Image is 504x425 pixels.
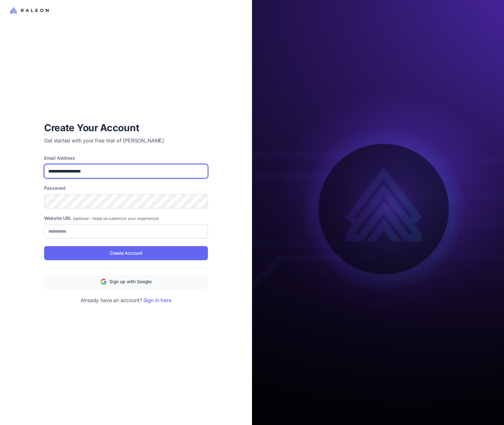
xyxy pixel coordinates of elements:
button: Create Account [44,246,208,260]
label: Email Address [44,155,208,162]
h1: Create Your Account [44,121,208,134]
span: (optional - helps us customize your experience) [73,216,159,221]
span: Sign up with Google [109,278,152,285]
p: Get started with your free trial of [PERSON_NAME] [44,137,208,144]
label: Password [44,185,208,192]
a: Sign in here [143,297,171,303]
span: Create Account [110,250,142,257]
button: Sign up with Google [44,275,208,289]
label: Website URL [44,215,208,222]
p: Already have an account? [44,296,208,304]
